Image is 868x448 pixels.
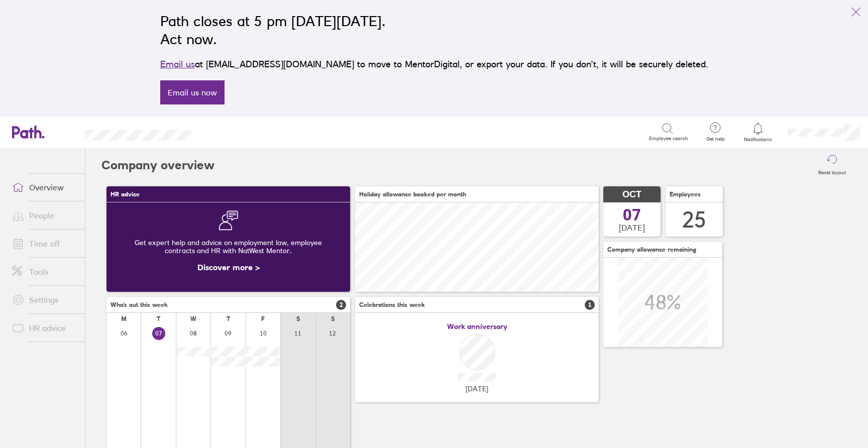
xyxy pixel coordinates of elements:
a: Time off [4,234,85,254]
span: Get help [699,136,732,142]
h2: Path closes at 5 pm [DATE][DATE]. Act now. [160,12,708,48]
span: Employee search [649,136,688,142]
span: Notifications [742,137,775,143]
a: Email us now [160,80,225,104]
div: 25 [682,207,706,233]
a: Tools [4,262,85,282]
button: Reset layout [812,149,852,181]
a: HR advice [4,318,85,338]
div: T [227,315,230,322]
span: 2 [336,300,346,310]
a: Notifications [742,122,775,143]
div: S [296,315,300,322]
a: Overview [4,177,85,197]
span: Employees [670,191,701,198]
span: Who's out this week [111,301,168,308]
a: Discover more > [197,262,260,272]
span: 07 [623,207,641,223]
div: M [121,315,127,322]
span: Company allowance remaining [607,246,696,253]
span: OCT [622,189,641,200]
span: [DATE] [466,385,488,393]
a: Settings [4,290,85,310]
div: S [331,315,335,322]
a: People [4,205,85,226]
label: Reset layout [812,167,852,176]
span: HR advice [111,191,140,198]
span: 1 [585,300,595,310]
div: F [261,315,265,322]
div: W [190,315,196,322]
h2: Company overview [101,149,214,181]
div: Search [219,127,244,136]
div: Get expert help and advice on employment law, employee contracts and HR with NatWest Mentor. [115,231,342,263]
span: Work anniversary [447,322,507,330]
p: at [EMAIL_ADDRESS][DOMAIN_NAME] to move to MentorDigital, or export your data. If you don’t, it w... [160,57,708,71]
span: [DATE] [619,223,645,232]
span: Holiday allowance booked per month [359,191,466,198]
a: Email us [160,59,195,69]
span: Celebrations this week [359,301,425,308]
div: T [157,315,160,322]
